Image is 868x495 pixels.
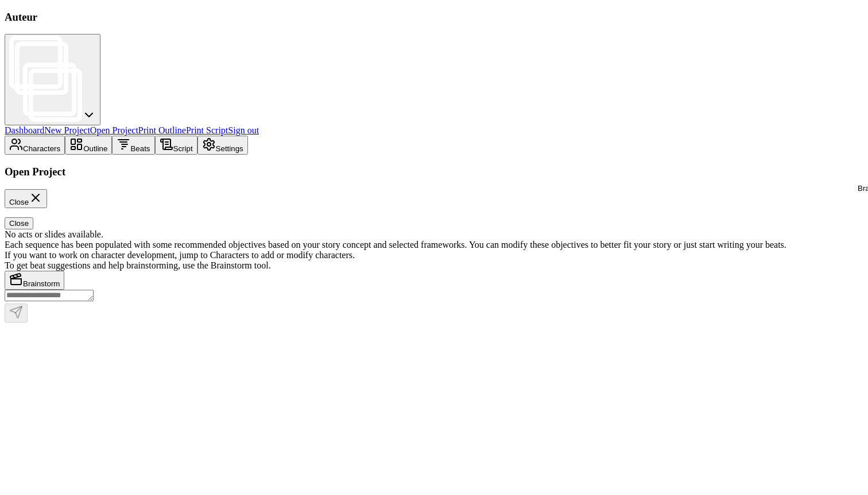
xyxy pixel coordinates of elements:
button: Beats [112,136,154,155]
a: Print Script [186,125,228,135]
a: Sign out [228,125,259,135]
a: Print Outline [138,125,186,135]
img: storyboard [9,36,82,122]
a: Characters [5,143,65,153]
a: Script [155,143,197,153]
a: Settings [197,143,248,153]
button: Outline [65,136,112,155]
span: No acts or slides available. [5,229,103,239]
a: Open Project [90,125,138,135]
a: Dashboard [5,125,44,135]
a: New Project [44,125,90,135]
a: Beats [112,143,154,153]
span: Close [9,198,29,206]
button: Close [5,217,33,229]
button: Script [155,136,197,155]
a: Outline [65,143,112,153]
div: To get beat suggestions and help brainstorming, use the Brainstorm tool. [5,260,863,271]
span: Brainstorm [23,279,60,288]
h3: Open Project [5,166,863,178]
h3: Auteur [5,11,863,24]
button: Settings [197,136,248,155]
button: Characters [5,136,65,155]
div: If you want to work on character development, jump to Characters to add or modify characters. [5,250,863,260]
div: Each sequence has been populated with some recommended objectives based on your story concept and... [5,240,863,250]
button: Close [5,189,47,208]
button: BrainstormBrainstorm beats and scenes [5,271,64,290]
